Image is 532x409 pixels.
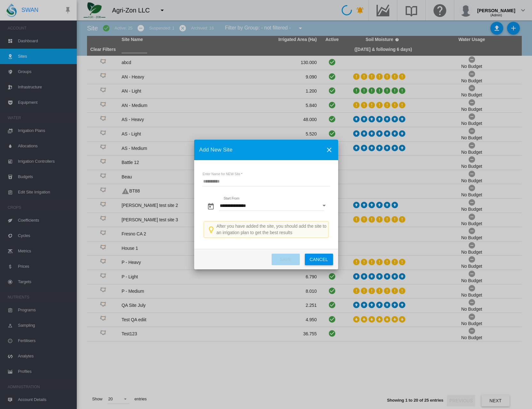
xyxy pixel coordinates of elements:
[217,223,327,236] div: After you have added the site, you should add the site to an irrigation plan to get the best results
[194,140,338,269] md-dialog: Enter Name ...
[318,200,330,211] button: Open calendar
[219,201,324,211] input: Enter Date
[323,143,336,156] button: icon-close
[199,146,321,154] span: Add New Site
[272,254,300,265] button: Save
[204,200,217,213] button: md-calendar
[305,254,333,265] button: Cancel
[325,146,333,154] md-icon: icon-close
